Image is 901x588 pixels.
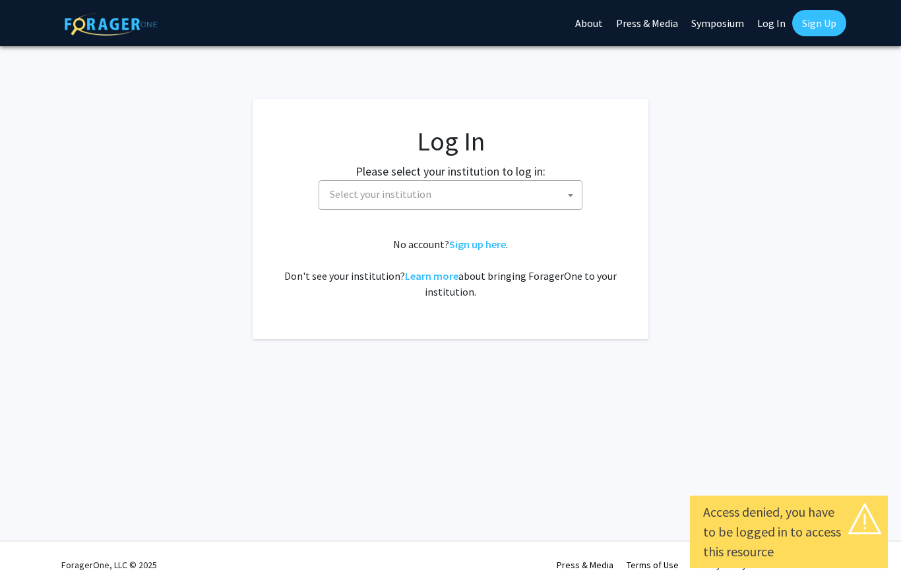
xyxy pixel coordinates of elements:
[557,559,613,571] a: Press & Media
[61,542,157,588] div: ForagerOne, LLC © 2025
[449,238,506,251] a: Sign up here
[627,559,679,571] a: Terms of Use
[279,125,622,157] h1: Log In
[279,236,622,300] div: No account? . Don't see your institution? about bringing ForagerOne to your institution.
[703,502,875,562] div: Access denied, you have to be logged in to access this resource
[792,10,846,36] a: Sign Up
[65,13,157,36] img: ForagerOne Logo
[319,180,582,210] span: Select your institution
[330,187,431,201] span: Select your institution
[405,269,458,282] a: Learn more about bringing ForagerOne to your institution
[356,162,545,180] label: Please select your institution to log in:
[325,181,582,208] span: Select your institution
